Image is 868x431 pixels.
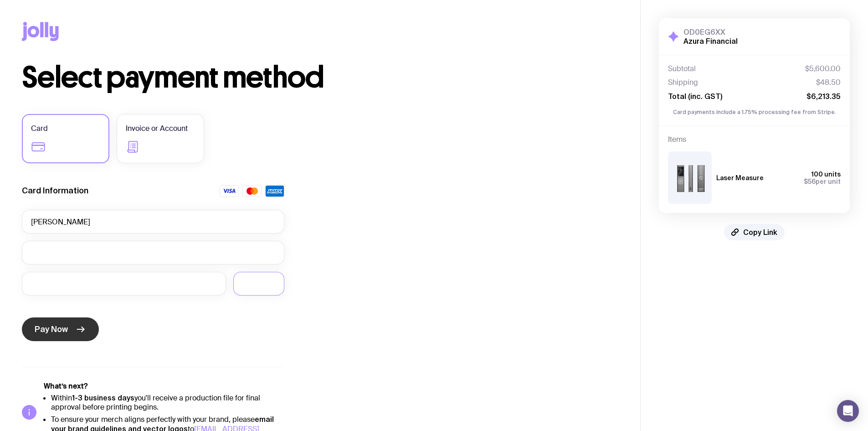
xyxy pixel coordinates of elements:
h2: Azura Financial [683,36,738,46]
h1: Select payment method [22,63,618,92]
iframe: Secure expiration date input frame [31,279,217,288]
iframe: Secure CVC input frame [242,279,275,288]
label: Card Information [22,185,88,196]
span: Subtotal [668,64,696,73]
span: Shipping [668,78,698,87]
span: Card [31,123,48,134]
div: Open Intercom Messenger [837,400,859,422]
h3: OD0EG6XX [683,27,738,36]
span: $56 [804,178,816,185]
span: $5,600.00 [805,64,841,73]
p: Card payments include a 1.75% processing fee from Stripe. [668,108,841,116]
button: Pay Now [22,317,99,341]
span: Copy Link [743,228,777,237]
span: 100 units [812,171,841,178]
h4: Items [668,135,841,144]
span: per unit [804,178,841,185]
li: Within you'll receive a production file for final approval before printing begins. [51,393,284,412]
span: $48.50 [816,78,841,87]
button: Copy Link [724,224,785,240]
span: Pay Now [35,324,68,335]
span: Invoice or Account [126,123,188,134]
h3: Laser Measure [716,174,764,182]
input: Full name [22,210,284,234]
h5: What’s next? [44,382,284,391]
strong: 1-3 business days [72,394,134,402]
span: Total (inc. GST) [668,92,722,101]
iframe: Secure card number input frame [31,248,275,257]
span: $6,213.35 [806,92,841,101]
